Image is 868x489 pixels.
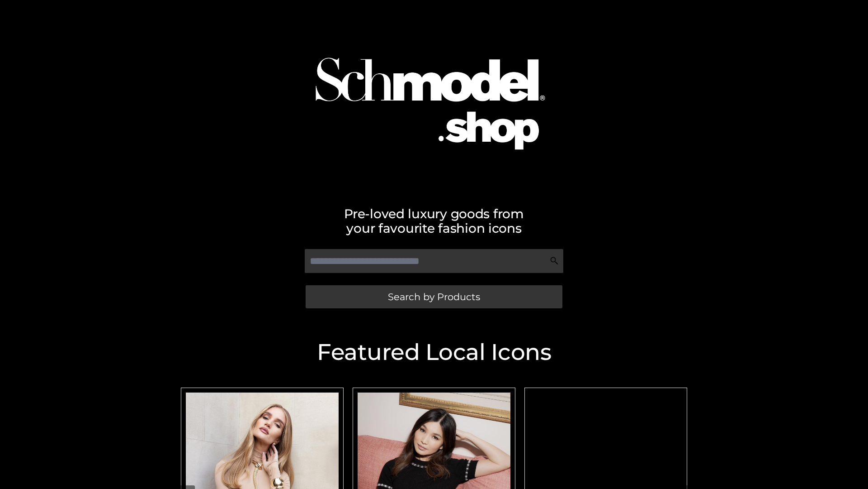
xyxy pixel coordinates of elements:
[176,206,692,235] h2: Pre-loved luxury goods from your favourite fashion icons
[306,285,562,308] a: Search by Products
[176,341,692,364] h2: Featured Local Icons​
[388,292,480,302] span: Search by Products
[550,256,559,265] img: Search Icon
